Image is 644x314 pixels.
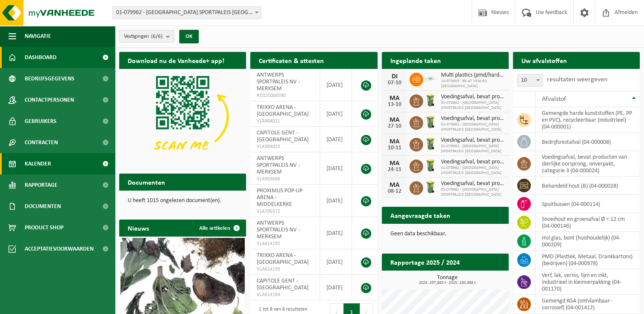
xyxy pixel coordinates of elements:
span: 10-973603 - BE-AT VENUES [GEOGRAPHIC_DATA] [441,79,504,89]
span: Acceptatievoorwaarden [25,238,94,260]
td: PMD (Plastiek, Metaal, Drankkartons) (bedrijven) (04-000978) [535,251,640,269]
td: [DATE] [320,69,352,101]
span: 10 [517,74,543,87]
span: 01-079962 - [GEOGRAPHIC_DATA] SPORTPALEIS [GEOGRAPHIC_DATA] [441,144,504,154]
img: Download de VHEPlus App [119,69,246,164]
span: Gebruikers [25,111,57,132]
span: Navigatie [25,26,51,47]
span: Voedingsafval, bevat producten van dierlijke oorsprong, onverpakt, categorie 3 [441,159,504,166]
td: gemengd KGA (ontvlambaar-corrosief) (04-001412) [535,295,640,314]
div: MA [386,95,403,102]
span: RED25006590 [257,92,313,99]
h2: Download nu de Vanheede+ app! [119,52,233,69]
div: MA [386,160,403,167]
td: [DATE] [320,217,352,249]
div: 24-11 [386,167,403,173]
span: VLA706372 [257,208,313,215]
h2: Uw afvalstoffen [513,52,575,69]
div: 07-10 [386,80,403,86]
td: behandeld hout (B) (04-000028) [535,177,640,195]
span: 01-079962 - ANTWERPS SPORTPALEIS NV - MERKSEM [112,6,261,19]
label: resultaten weergeven [547,76,607,83]
span: Vestigingen [124,30,163,43]
td: hol glas, bont (huishoudelijk) (04-000209) [535,232,640,251]
span: VLA903688 [257,176,313,183]
td: bedrijfsrestafval (04-000008) [535,133,640,151]
span: Rapportage [25,174,57,196]
count: (6/6) [151,34,163,39]
h2: Certificaten & attesten [250,52,332,69]
div: 08-12 [386,188,403,194]
button: OK [179,30,199,43]
span: ANTWERPS SPORTPALEIS NV - MERKSEM [257,72,300,92]
span: Bedrijfsgegevens [25,68,74,89]
div: MA [386,138,403,145]
h2: Ingeplande taken [382,52,449,69]
p: Geen data beschikbaar. [390,231,500,237]
img: WB-0140-HPE-GN-50 [423,180,438,194]
span: 01-079962 - ANTWERPS SPORTPALEIS NV - MERKSEM [113,7,261,19]
td: snoeihout en groenafval Ø < 12 cm (04-000146) [535,213,640,232]
span: Multi plastics (pmd/harde kunststoffen/spanbanden/eps/folie naturel/folie gemeng... [441,72,504,79]
span: VLA904021 [257,118,313,125]
span: Afvalstof [542,96,566,103]
td: [DATE] [320,249,352,275]
td: [DATE] [320,127,352,152]
span: ANTWERPS SPORTPALEIS NV - MERKSEM [257,220,300,240]
div: MA [386,182,403,188]
span: CAPITOLE GENT - [GEOGRAPHIC_DATA] [257,278,309,291]
span: 01-079962 - [GEOGRAPHIC_DATA] SPORTPALEIS [GEOGRAPHIC_DATA] [441,166,504,176]
p: U heeft 1015 ongelezen document(en). [128,198,238,204]
span: Voedingsafval, bevat producten van dierlijke oorsprong, onverpakt, categorie 3 [441,115,504,122]
span: Contracten [25,132,58,153]
span: VLA614193 [257,266,313,273]
a: Bekijk rapportage [445,270,508,287]
span: VLA904022 [257,143,313,150]
h2: Rapportage 2025 / 2024 [382,254,468,270]
span: CAPITOLE GENT - [GEOGRAPHIC_DATA] [257,130,309,143]
span: Voedingsafval, bevat producten van dierlijke oorsprong, onverpakt, categorie 3 [441,94,504,100]
span: 01-079962 - [GEOGRAPHIC_DATA] SPORTPALEIS [GEOGRAPHIC_DATA] [441,122,504,132]
img: WB-0140-HPE-GN-50 [423,137,438,151]
span: 10 [518,74,542,86]
span: Voedingsafval, bevat producten van dierlijke oorsprong, onverpakt, categorie 3 [441,180,504,187]
span: VLA614194 [257,291,313,298]
span: ANTWERPS SPORTPALEIS NV - MERKSEM [257,155,300,175]
td: [DATE] [320,185,352,217]
h3: Tonnage [386,275,509,285]
span: Product Shop [25,217,63,238]
img: WB-0140-HPE-GN-50 [423,93,438,108]
span: TRIXXO ARENA - [GEOGRAPHIC_DATA] [257,104,309,117]
span: 01-079962 - [GEOGRAPHIC_DATA] SPORTPALEIS [GEOGRAPHIC_DATA] [441,100,504,111]
span: PROXIMUS POP-UP ARENA - MIDDELKERKE [257,188,303,208]
div: DI [386,73,403,80]
span: 01-079962 - [GEOGRAPHIC_DATA] SPORTPALEIS [GEOGRAPHIC_DATA] [441,187,504,197]
td: spuitbussen (04-000114) [535,195,640,213]
h2: Aangevraagde taken [382,207,459,223]
td: gemengde harde kunststoffen (PE, PP en PVC), recycleerbaar (industrieel) (04-000001) [535,107,640,133]
td: [DATE] [320,275,352,300]
img: WB-0140-HPE-GN-50 [423,158,438,173]
button: Vestigingen(6/6) [119,30,174,43]
div: 13-10 [386,102,403,108]
h2: Documenten [119,174,174,190]
span: Voedingsafval, bevat producten van dierlijke oorsprong, onverpakt, categorie 3 [441,137,504,144]
img: WB-0140-HPE-GN-50 [423,115,438,129]
span: Kalender [25,153,51,174]
td: voedingsafval, bevat producten van dierlijke oorsprong, onverpakt, categorie 3 (04-000024) [535,151,640,177]
h2: Nieuws [119,220,157,236]
span: VLA614192 [257,240,313,247]
td: verf, lak, vernis, lijm en inkt, industrieel in kleinverpakking (04-001170) [535,269,640,295]
td: [DATE] [320,101,352,127]
div: MA [386,117,403,123]
span: TRIXXO ARENA - [GEOGRAPHIC_DATA] [257,252,309,265]
td: [DATE] [320,152,352,185]
div: 27-10 [386,123,403,129]
span: Dashboard [25,47,57,68]
span: 2024: 297,865 t - 2025: 180,988 t [386,281,509,285]
img: LP-SK-00500-LPE-16 [423,71,438,86]
div: 10-11 [386,145,403,151]
a: Alle artikelen [192,220,245,237]
span: Documenten [25,196,61,217]
span: Contactpersonen [25,89,74,111]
